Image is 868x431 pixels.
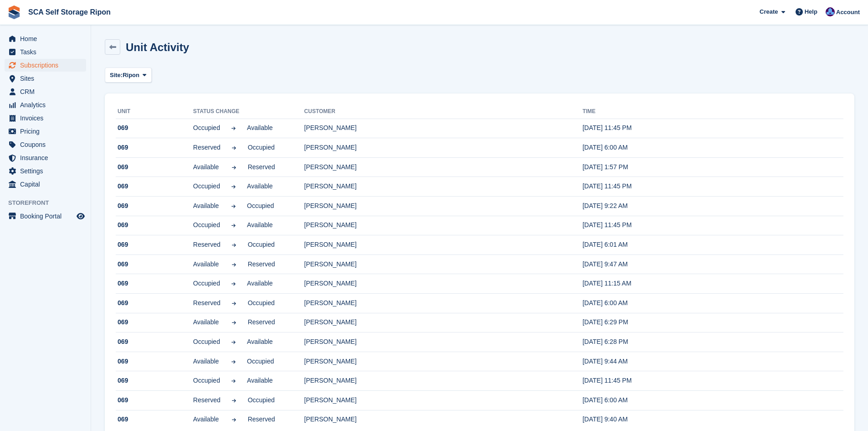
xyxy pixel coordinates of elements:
[304,274,583,294] td: [PERSON_NAME]
[826,7,835,16] img: Sarah Race
[304,294,583,313] td: [PERSON_NAME]
[193,201,220,211] span: Available
[805,7,817,16] span: Help
[304,352,583,371] td: [PERSON_NAME]
[304,235,583,255] td: [PERSON_NAME]
[5,125,86,138] a: menu
[193,279,220,288] span: Occupied
[20,151,75,164] span: Insurance
[760,7,778,16] span: Create
[20,85,75,98] span: CRM
[116,119,193,138] td: 069
[193,162,221,172] span: Available
[116,254,193,274] td: 069
[304,138,583,158] td: [PERSON_NAME]
[116,313,193,332] td: 069
[110,71,123,80] span: Site:
[5,138,86,151] a: menu
[582,299,627,306] time: 2024-06-23 05:00:29 UTC
[304,313,583,332] td: [PERSON_NAME]
[247,357,274,366] span: Occupied
[5,59,86,72] a: menu
[105,68,152,83] button: Site: Ripon
[5,99,86,111] a: menu
[304,371,583,391] td: [PERSON_NAME]
[248,162,275,172] span: Reserved
[193,337,220,347] span: Occupied
[582,415,627,423] time: 2023-06-02 08:40:02 UTC
[116,332,193,352] td: 069
[116,294,193,313] td: 069
[116,177,193,197] td: 069
[20,99,75,111] span: Analytics
[582,338,628,345] time: 2024-06-22 17:28:35 UTC
[193,123,220,133] span: Occupied
[5,112,86,125] a: menu
[247,376,274,385] span: Available
[304,104,583,119] th: Customer
[193,298,221,308] span: Reserved
[126,41,189,53] h1: Unit Activity
[247,123,274,133] span: Available
[248,395,275,405] span: Occupied
[20,112,75,125] span: Invoices
[247,279,274,288] span: Available
[836,8,860,17] span: Account
[193,317,221,327] span: Available
[7,5,21,19] img: stora-icon-8386f47178a22dfd0bd8f6a31ec36ba5ce8667c1dd55bd0f319d3a0aa187defe.svg
[116,235,193,255] td: 069
[193,182,220,191] span: Occupied
[582,358,627,365] time: 2024-05-04 08:44:54 UTC
[304,391,583,410] td: [PERSON_NAME]
[582,124,632,131] time: 2025-10-05 22:45:03 UTC
[193,415,221,424] span: Available
[193,357,220,366] span: Available
[582,241,627,248] time: 2024-07-27 05:01:07 UTC
[116,391,193,410] td: 069
[20,125,75,138] span: Pricing
[304,157,583,177] td: [PERSON_NAME]
[5,46,86,58] a: menu
[582,144,627,151] time: 2025-07-05 05:00:46 UTC
[304,197,583,216] td: [PERSON_NAME]
[116,138,193,158] td: 069
[248,240,275,249] span: Occupied
[304,216,583,235] td: [PERSON_NAME]
[304,177,583,197] td: [PERSON_NAME]
[5,85,86,98] a: menu
[248,260,275,269] span: Reserved
[304,254,583,274] td: [PERSON_NAME]
[5,32,86,45] a: menu
[582,318,628,326] time: 2024-06-22 17:29:42 UTC
[116,352,193,371] td: 069
[247,220,274,230] span: Available
[20,138,75,151] span: Coupons
[247,201,274,211] span: Occupied
[304,410,583,429] td: [PERSON_NAME]
[582,280,631,287] time: 2024-07-12 10:15:02 UTC
[193,260,221,269] span: Available
[20,72,75,85] span: Sites
[5,151,86,164] a: menu
[8,198,91,208] span: Storefront
[582,182,632,190] time: 2025-06-07 22:45:01 UTC
[193,220,220,230] span: Occupied
[75,211,86,222] a: Preview store
[304,332,583,352] td: [PERSON_NAME]
[248,415,275,424] span: Reserved
[5,72,86,85] a: menu
[20,32,75,45] span: Home
[582,221,632,228] time: 2025-01-12 23:45:02 UTC
[582,377,632,384] time: 2024-05-03 22:45:03 UTC
[5,210,86,223] a: menu
[582,396,627,404] time: 2024-04-04 05:00:28 UTC
[5,165,86,177] a: menu
[304,119,583,138] td: [PERSON_NAME]
[247,182,274,191] span: Available
[116,274,193,294] td: 069
[193,143,221,152] span: Reserved
[5,178,86,191] a: menu
[193,104,304,119] th: Status change
[193,376,220,385] span: Occupied
[116,157,193,177] td: 069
